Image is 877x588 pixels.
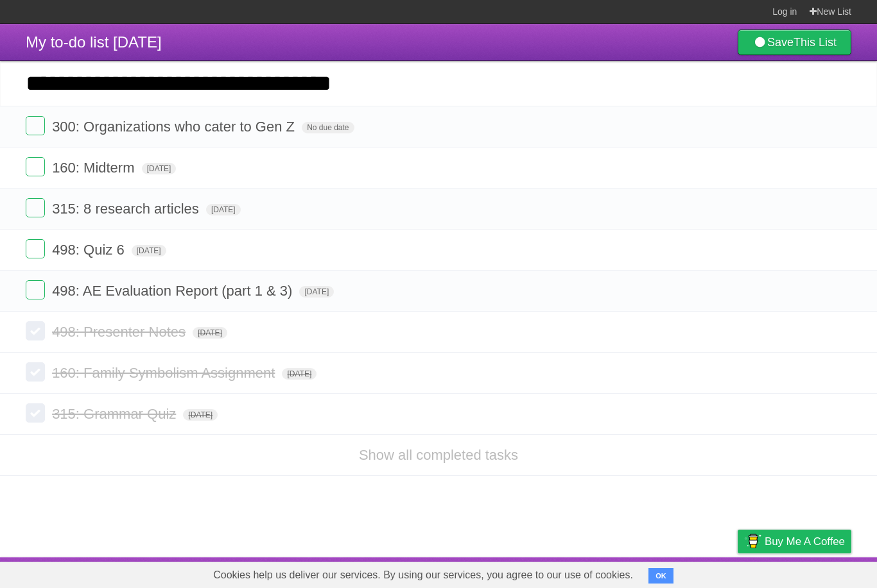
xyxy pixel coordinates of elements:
[765,530,845,553] span: Buy me a coffee
[52,324,189,340] span: 498: Presenter Notes
[200,562,646,588] span: Cookies help us deliver our services. By using our services, you agree to our use of cookies.
[302,122,354,133] span: No due date
[677,560,706,585] a: Terms
[744,530,761,552] img: Buy me a coffee
[648,568,673,584] button: OK
[26,403,45,423] label: Done
[193,327,227,339] span: [DATE]
[770,560,851,585] a: Suggest a feature
[794,36,837,49] b: This List
[52,160,137,176] span: 160: Midterm
[738,530,851,553] a: Buy me a coffee
[206,204,241,215] span: [DATE]
[721,560,754,585] a: Privacy
[132,245,166,256] span: [DATE]
[52,119,298,135] span: 300: Organizations who cater to Gen Z
[282,368,317,380] span: [DATE]
[142,163,177,174] span: [DATE]
[52,201,202,217] span: 315: 8 research articles
[359,447,518,463] a: Show all completed tasks
[26,321,45,340] label: Done
[26,33,162,51] span: My to-do list [DATE]
[183,409,218,421] span: [DATE]
[52,283,295,299] span: 498: AE Evaluation Report (part 1 & 3)
[26,116,45,135] label: Done
[299,286,334,298] span: [DATE]
[567,560,594,585] a: About
[52,365,278,381] span: 160: Family Symbolism Assignment
[52,242,128,258] span: 498: Quiz 6
[738,29,851,55] a: SaveThis List
[609,560,661,585] a: Developers
[26,198,45,217] label: Done
[26,239,45,258] label: Done
[26,362,45,382] label: Done
[26,280,45,299] label: Done
[52,406,179,422] span: 315: Grammar Quiz
[26,157,45,176] label: Done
